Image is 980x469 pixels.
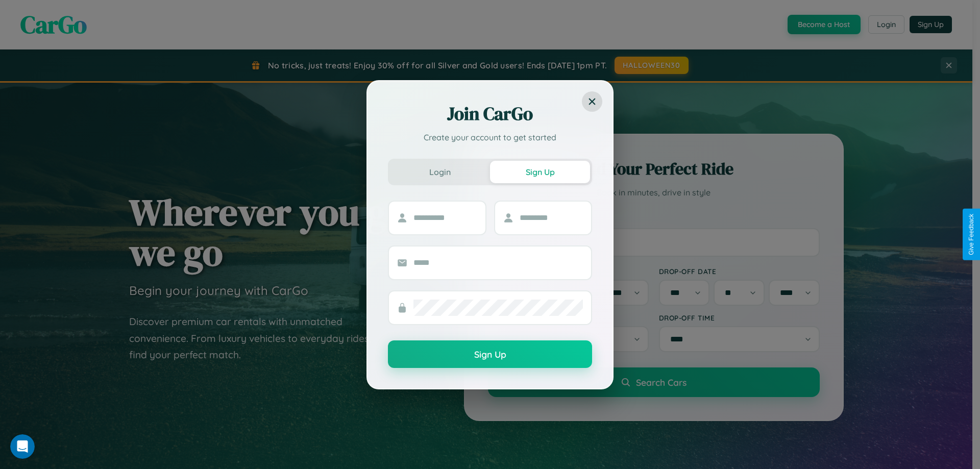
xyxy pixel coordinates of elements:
[388,131,592,143] p: Create your account to get started
[10,434,35,459] iframe: Intercom live chat
[490,161,590,183] button: Sign Up
[390,161,490,183] button: Login
[388,102,592,126] h2: Join CarGo
[388,340,592,368] button: Sign Up
[968,214,975,255] div: Give Feedback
